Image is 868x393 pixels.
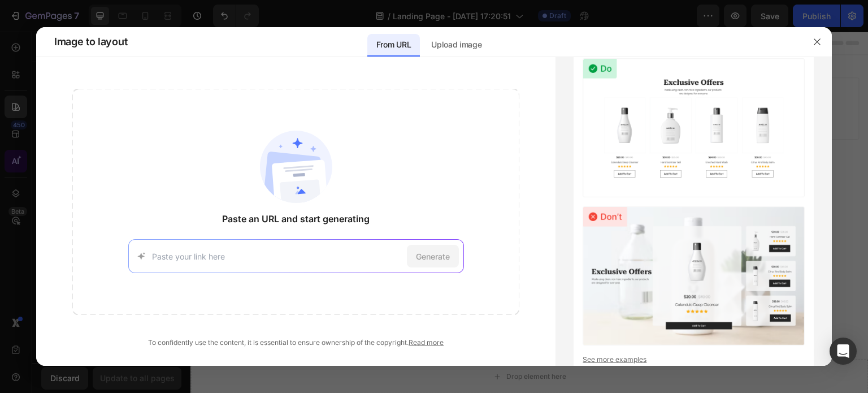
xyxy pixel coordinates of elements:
p: From URL [376,38,411,51]
div: Generate layout [306,65,366,77]
span: Add section [313,40,366,51]
p: Upload image [431,38,481,51]
a: Read more [409,338,444,347]
span: from URL or image [305,79,365,89]
div: Choose templates [218,65,286,77]
span: inspired by CRO experts [212,79,289,89]
span: Image to layout [54,35,127,49]
div: Drop element here [316,340,376,349]
a: See more examples [583,355,805,365]
span: Paste an URL and start generating [222,212,370,226]
span: then drag & drop elements [380,79,465,89]
div: Open Intercom Messenger [830,338,857,365]
span: Generate [416,251,450,262]
div: Add blank section [389,65,458,77]
div: To confidently use the content, it is essential to ensure ownership of the copyright. [72,338,519,348]
input: Paste your link here [152,251,402,262]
